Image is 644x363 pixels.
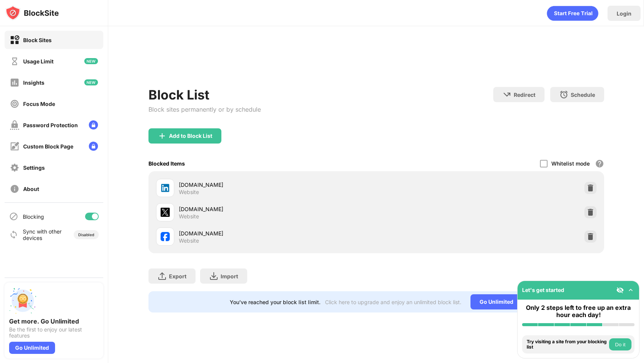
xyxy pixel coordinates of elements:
[161,183,170,193] img: favicons
[89,120,98,129] img: lock-menu.svg
[9,317,99,325] div: Get more. Go Unlimited
[221,273,238,279] div: Import
[179,181,376,189] div: [DOMAIN_NAME]
[5,5,59,21] img: logo-blocksite.svg
[179,213,199,220] div: Website
[9,287,36,314] img: push-unlimited.svg
[179,237,199,244] div: Website
[169,273,186,279] div: Export
[9,342,55,354] div: Go Unlimited
[148,47,604,78] iframe: Banner
[10,78,19,87] img: insights-off.svg
[522,287,564,293] div: Let's get started
[522,304,635,319] div: Only 2 steps left to free up an extra hour each day!
[23,37,52,43] div: Block Sites
[23,58,54,65] div: Usage Limit
[23,164,45,171] div: Settings
[179,229,376,237] div: [DOMAIN_NAME]
[9,230,18,239] img: sync-icon.svg
[470,294,522,309] div: Go Unlimited
[179,189,199,196] div: Website
[148,106,261,113] div: Block sites permanently or by schedule
[230,299,320,305] div: You’ve reached your block list limit.
[325,299,461,305] div: Click here to upgrade and enjoy an unlimited block list.
[617,10,631,17] div: Login
[148,160,185,167] div: Blocked Items
[547,6,598,21] div: animation
[169,133,212,139] div: Add to Block List
[161,232,170,241] img: favicons
[23,79,44,86] div: Insights
[10,57,19,66] img: time-usage-off.svg
[179,205,376,213] div: [DOMAIN_NAME]
[23,186,39,192] div: About
[84,58,98,64] img: new-icon.svg
[78,232,94,237] div: Disabled
[9,212,18,221] img: blocking-icon.svg
[551,160,590,167] div: Whitelist mode
[84,79,98,85] img: new-icon.svg
[161,208,170,217] img: favicons
[23,228,62,241] div: Sync with other devices
[627,286,635,294] img: omni-setup-toggle.svg
[23,143,73,150] div: Custom Block Page
[10,163,19,172] img: settings-off.svg
[23,122,78,128] div: Password Protection
[10,142,19,151] img: customize-block-page-off.svg
[571,92,595,98] div: Schedule
[616,286,624,294] img: eye-not-visible.svg
[10,184,19,194] img: about-off.svg
[10,99,19,109] img: focus-off.svg
[23,213,44,220] div: Blocking
[514,92,535,98] div: Redirect
[609,338,631,350] button: Do it
[148,87,261,103] div: Block List
[89,142,98,151] img: lock-menu.svg
[527,339,607,350] div: Try visiting a site from your blocking list
[9,327,99,339] div: Be the first to enjoy our latest features
[23,101,55,107] div: Focus Mode
[10,35,19,45] img: block-on.svg
[10,120,19,130] img: password-protection-off.svg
